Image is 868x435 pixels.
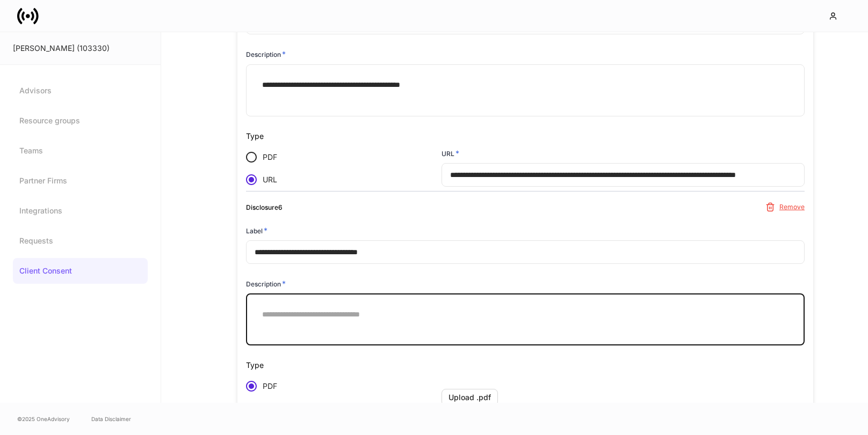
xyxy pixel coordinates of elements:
span: PDF [263,152,277,163]
p: Type [246,360,805,371]
div: [PERSON_NAME] (103330) [13,43,148,54]
span: URL [263,174,277,185]
a: Requests [13,228,148,254]
button: Upload .pdf [442,389,498,406]
a: Client Consent [13,258,148,284]
p: Type [246,131,805,142]
div: Upload .pdf [449,394,491,401]
h6: Description [246,49,286,60]
a: Teams [13,138,148,164]
a: Resource groups [13,108,148,134]
h6: Disclosure 6 [246,202,283,212]
h6: URL [442,148,459,159]
a: Advisors [13,78,148,104]
span: © 2025 OneAdvisory [17,415,70,423]
h6: Description [246,278,286,289]
div: Remove [779,204,805,210]
h6: Label [246,225,267,236]
a: Data Disclaimer [91,415,131,423]
button: Remove [766,202,805,212]
a: Partner Firms [13,168,148,194]
a: Integrations [13,198,148,224]
span: PDF [263,381,277,392]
